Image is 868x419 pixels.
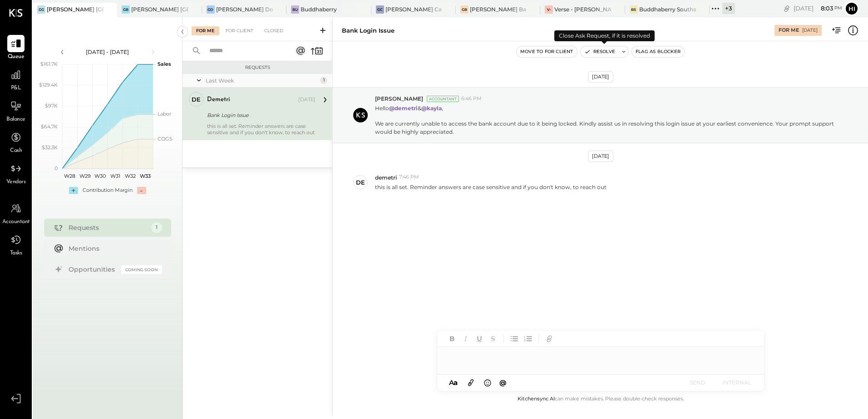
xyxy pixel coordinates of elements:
[632,46,684,57] button: Flag as Blocker
[421,105,442,112] strong: @kayla
[42,144,58,151] text: $32.3K
[64,173,75,179] text: W28
[131,5,188,13] div: [PERSON_NAME] [GEOGRAPHIC_DATA]
[376,5,384,14] div: GC
[37,5,45,14] div: GG
[375,183,607,191] p: this is all set. Reminder answers are case sensitive and if you don't know, to reach out
[187,64,328,71] div: Requests
[630,5,638,14] div: BS
[554,5,611,13] div: Verse - [PERSON_NAME] Lankershim LLC
[207,5,215,14] div: GD
[54,165,58,171] text: 0
[722,3,735,14] div: + 3
[399,174,419,181] span: 7:46 PM
[47,5,104,13] div: [PERSON_NAME] [GEOGRAPHIC_DATA]
[110,173,120,179] text: W31
[151,222,162,233] div: 1
[427,96,459,102] div: Accountant
[454,378,458,387] span: a
[206,77,318,84] div: Last Week
[83,187,133,194] div: Contribution Margin
[11,84,21,93] span: P&L
[122,5,130,14] div: GB
[517,46,577,57] button: Move to for client
[10,249,22,258] span: Tasks
[356,178,365,187] div: de
[216,5,273,13] div: [PERSON_NAME] Downtown
[0,35,31,61] a: Queue
[10,147,22,155] span: Cash
[0,66,31,93] a: P&L
[140,173,151,179] text: W33
[719,376,755,389] button: INTERNAL
[69,265,117,274] div: Opportunities
[375,104,837,136] p: Hello & , We are currently unable to access the bank account due to it being locked. Kindly assis...
[291,5,299,14] div: Bu
[497,377,509,388] button: @
[8,53,25,61] span: Queue
[41,123,58,130] text: $64.7K
[158,61,171,67] text: Sales
[39,82,58,88] text: $129.4K
[69,187,78,194] div: +
[6,178,26,186] span: Vendors
[121,265,162,274] div: Coming Soon
[461,95,482,102] span: 6:46 PM
[260,26,288,35] div: Closed
[782,4,791,13] div: copy link
[460,333,472,345] button: Italic
[94,173,105,179] text: W30
[342,26,395,35] div: Bank Login Issue
[298,96,316,103] div: [DATE]
[385,5,442,13] div: [PERSON_NAME] Causeway
[192,95,201,104] div: de
[508,333,520,345] button: Unordered List
[320,77,327,84] div: 1
[499,378,507,387] span: @
[554,30,655,41] div: Close Ask Request, if it is resolved
[207,123,316,136] div: this is all set. Reminder answers are case sensitive and if you don't know, to reach out
[221,26,258,35] div: For Client
[844,1,859,16] button: Hi
[45,102,58,109] text: $97K
[69,48,146,56] div: [DATE] - [DATE]
[79,173,90,179] text: W29
[375,95,423,102] span: [PERSON_NAME]
[680,376,716,389] button: SEND
[588,71,613,83] div: [DATE]
[794,4,842,13] div: [DATE]
[125,173,136,179] text: W32
[2,218,30,226] span: Accountant
[158,111,171,117] text: Labor
[545,5,553,14] div: V-
[543,333,555,345] button: Add URL
[6,116,25,124] span: Balance
[192,26,219,35] div: For Me
[207,95,230,104] div: demetri
[137,187,146,194] div: -
[0,200,31,226] a: Accountant
[487,333,499,345] button: Strikethrough
[0,231,31,258] a: Tasks
[470,5,527,13] div: [PERSON_NAME] Back Bay
[779,27,799,34] div: For Me
[446,378,461,388] button: Aa
[69,244,158,253] div: Mentions
[473,333,485,345] button: Underline
[158,136,173,142] text: COGS
[0,129,31,155] a: Cash
[301,5,337,13] div: Buddhaberry
[639,5,696,13] div: Buddhaberry Southampton
[69,223,147,232] div: Requests
[588,151,613,162] div: [DATE]
[460,5,469,14] div: GB
[40,61,58,67] text: $161.7K
[389,105,418,112] strong: @demetri
[0,160,31,186] a: Vendors
[802,27,818,34] div: [DATE]
[375,174,397,181] span: demetri
[207,111,313,120] div: Bank Login Issue
[0,97,31,124] a: Balance
[522,333,534,345] button: Ordered List
[581,46,619,57] button: Resolve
